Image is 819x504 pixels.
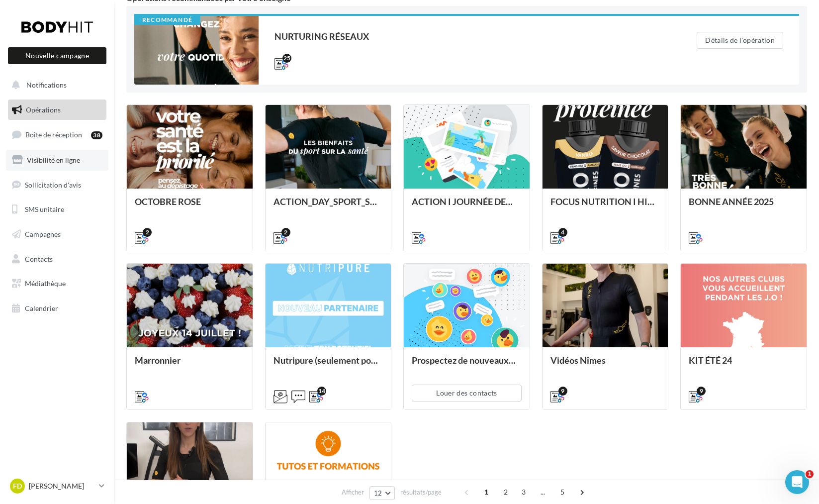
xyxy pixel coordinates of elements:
div: BONNE ANNÉE 2025 [689,197,799,216]
button: Notifications [6,75,104,96]
a: Calendrier [6,298,108,319]
div: 38 [91,131,102,139]
button: Détails de l'opération [697,32,783,49]
div: 2 [143,228,152,237]
a: Sollicitation d'avis [6,175,108,196]
div: Marronnier [135,355,245,375]
span: Boîte de réception [25,130,82,139]
span: Campagnes [25,230,61,238]
span: Visibilité en ligne [27,156,80,164]
span: Contacts [25,255,53,263]
span: 1 [478,484,494,500]
div: 2 [281,228,290,237]
span: 1 [806,470,814,478]
span: Sollicitation d'avis [25,180,81,189]
span: Afficher [342,488,364,497]
span: Notifications [26,81,67,89]
a: Médiathèque [6,273,108,294]
span: SMS unitaire [25,205,64,213]
div: KIT ÉTÉ 24 [689,355,799,375]
div: NURTURING RÉSEAUX [274,32,657,41]
a: Opérations [6,100,108,120]
div: Prospectez de nouveaux contacts [412,355,522,375]
p: [PERSON_NAME] [29,481,95,491]
div: 9 [697,387,706,396]
a: Boîte de réception38 [6,124,108,145]
button: 12 [369,486,395,500]
span: Médiathèque [25,279,66,288]
span: Calendrier [25,304,58,312]
a: FD [PERSON_NAME] [8,477,106,496]
div: FOCUS NUTRITION I HIPRO [550,197,660,216]
div: OCTOBRE ROSE [135,197,245,216]
a: SMS unitaire [6,199,108,220]
a: Campagnes [6,224,108,245]
span: ... [535,484,551,500]
button: Louer des contacts [412,385,522,402]
div: ACTION I JOURNÉE DES DROITS DES FEMMES [412,197,522,216]
div: Vidéos Nîmes [550,355,660,375]
div: 4 [558,228,567,237]
iframe: Intercom live chat [785,470,809,494]
a: Contacts [6,249,108,270]
span: 5 [554,484,570,500]
div: 25 [282,54,291,63]
a: Visibilité en ligne [6,150,108,171]
span: FD [13,481,22,491]
span: résultats/page [400,488,442,497]
div: 14 [317,387,326,396]
span: Opérations [26,105,61,114]
div: 9 [558,387,567,396]
span: 3 [516,484,532,500]
span: 12 [374,489,382,497]
div: ACTION_DAY_SPORT_SANTÉ [273,197,383,216]
button: Nouvelle campagne [8,47,106,64]
span: 2 [498,484,514,500]
div: Nutripure (seulement pour les clubs test) [273,355,383,375]
div: Recommandé [134,16,200,25]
